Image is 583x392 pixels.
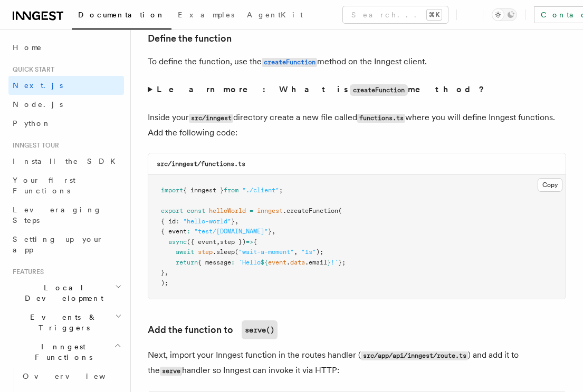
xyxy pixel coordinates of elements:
a: createFunction [262,56,317,66]
span: { event [161,228,187,235]
a: Node.js [8,95,124,114]
span: Inngest Functions [8,341,114,362]
span: } [327,259,331,266]
span: , [165,269,168,276]
span: async [168,238,187,246]
span: inngest [257,207,283,214]
a: Install the SDK [8,152,124,171]
span: .email [305,259,327,266]
span: : [187,228,190,235]
span: { inngest } [183,187,224,194]
a: Examples [171,3,241,28]
strong: Learn more: What is method? [157,84,486,94]
button: Local Development [8,278,124,308]
code: functions.ts [357,114,405,123]
p: Next, import your Inngest function in the routes handler ( ) and add it to the handler so Inngest... [148,348,566,378]
span: { id [161,218,176,225]
code: createFunction [350,84,408,96]
span: import [161,187,183,194]
p: Inside your directory create a new file called where you will define Inngest functions. Add the f... [148,110,566,140]
span: data [290,259,305,266]
span: Quick start [8,65,54,74]
a: AgentKit [241,3,309,28]
span: , [216,238,220,246]
button: Events & Triggers [8,308,124,337]
span: } [231,218,235,225]
a: Home [8,38,124,57]
a: Your first Functions [8,171,124,200]
span: `Hello [238,259,261,266]
a: Add the function toserve() [148,320,278,339]
span: . [286,259,290,266]
span: Events & Triggers [8,312,115,333]
a: Overview [18,367,124,386]
button: Toggle dark mode [492,8,517,21]
span: : [176,218,179,225]
button: Search...⌘K [343,6,448,23]
span: .sleep [213,248,235,256]
code: src/app/api/inngest/route.ts [361,351,468,360]
span: helloWorld [209,207,246,214]
span: "1s" [301,248,316,256]
p: To define the function, use the method on the Inngest client. [148,54,566,70]
span: }; [338,259,346,266]
span: Your first Functions [13,176,75,195]
span: Install the SDK [13,157,122,165]
span: ); [161,279,168,287]
a: Define the function [148,31,232,46]
span: "wait-a-moment" [238,248,294,256]
span: ( [235,248,238,256]
a: Setting up your app [8,230,124,259]
span: { [253,238,257,246]
span: "./client" [242,187,279,194]
span: Features [8,268,44,276]
span: Node.js [13,100,63,109]
span: export [161,207,183,214]
span: Leveraging Steps [13,205,102,224]
a: Documentation [72,3,171,30]
a: Leveraging Steps [8,200,124,230]
code: serve() [242,320,278,339]
span: ({ event [187,238,216,246]
span: from [224,187,238,194]
kbd: ⌘K [427,9,442,20]
span: event [268,259,286,266]
span: Home [13,42,42,53]
span: ${ [261,259,268,266]
span: , [294,248,298,256]
span: const [187,207,205,214]
span: return [176,259,198,266]
span: = [250,207,253,214]
span: Documentation [78,11,165,19]
span: , [235,218,238,225]
span: , [272,228,275,235]
span: Inngest tour [8,141,59,150]
span: ); [316,248,323,256]
code: serve [160,367,182,376]
span: ( [338,207,342,214]
span: !` [331,259,338,266]
span: step [198,248,213,256]
span: { message [198,259,231,266]
span: ; [279,187,283,194]
span: } [268,228,272,235]
span: Python [13,119,51,128]
span: => [246,238,253,246]
span: Overview [23,372,131,380]
span: step }) [220,238,246,246]
summary: Learn more: What iscreateFunctionmethod? [148,82,566,97]
span: Examples [178,11,234,19]
span: await [176,248,194,256]
code: createFunction [262,58,317,67]
span: } [161,269,165,276]
span: : [231,259,235,266]
span: AgentKit [247,11,303,19]
code: src/inngest/functions.ts [157,160,245,168]
span: Setting up your app [13,235,103,254]
span: Local Development [8,282,115,303]
a: Next.js [8,76,124,95]
a: Python [8,114,124,133]
span: "hello-world" [183,218,231,225]
span: Next.js [13,81,63,90]
code: src/inngest [189,114,233,123]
